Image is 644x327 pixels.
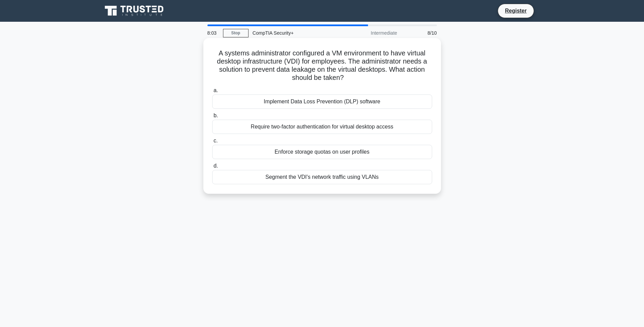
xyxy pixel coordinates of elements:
div: Segment the VDI's network traffic using VLANs [212,170,432,184]
h5: A systems administrator configured a VM environment to have virtual desktop infrastructure (VDI) ... [211,49,433,82]
div: Enforce storage quotas on user profiles [212,145,432,159]
div: CompTIA Security+ [249,26,342,40]
a: Register [501,6,531,15]
div: Intermediate [342,26,401,40]
span: c. [214,138,218,143]
span: a. [214,87,218,93]
div: 8/10 [401,26,441,40]
div: 8:03 [203,26,223,40]
span: d. [214,163,218,169]
div: Require two-factor authentication for virtual desktop access [212,120,432,134]
a: Stop [223,29,249,37]
span: b. [214,113,218,118]
div: Implement Data Loss Prevention (DLP) software [212,94,432,109]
